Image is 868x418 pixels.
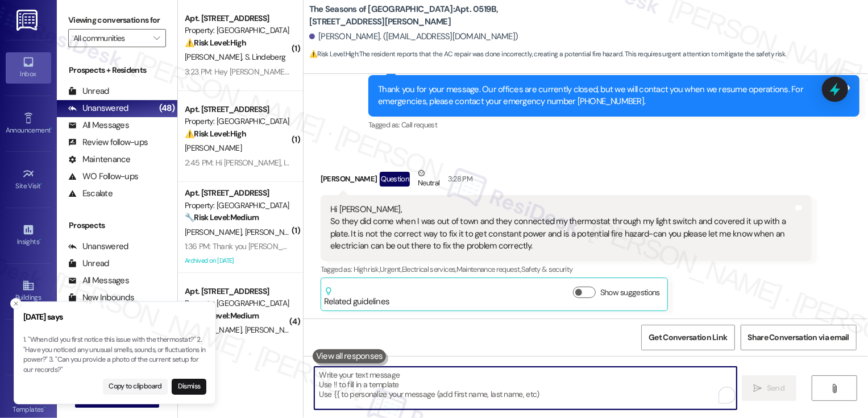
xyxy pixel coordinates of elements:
div: Apt. [STREET_ADDRESS] [185,285,290,297]
div: All Messages [68,119,129,131]
span: Send [767,382,784,394]
div: (48) [156,100,177,117]
div: Archived on [DATE] [184,254,291,268]
div: Hi [PERSON_NAME], So they did come when I was out of town and they connected my thermostat throug... [330,204,794,253]
div: All Messages [68,275,129,287]
button: Get Conversation Link [641,325,734,350]
a: Insights • [6,220,51,251]
strong: 🔧 Risk Level: Medium [185,311,259,321]
span: • [51,125,52,133]
label: Viewing conversations for [68,11,166,29]
div: Maintenance [68,154,131,165]
p: 1. "When did you first notice this issue with the thermostat?" 2. "Have you noticed any unusual s... [23,335,206,375]
div: WO Follow-ups [68,171,138,183]
div: Tagged as: [321,261,812,278]
span: Get Conversation Link [649,332,727,343]
div: Unread [68,258,109,270]
div: 1:36 PM: Thank you [PERSON_NAME]. It would be great to hear an action plan ASAP [185,241,458,251]
strong: ⚠️ Risk Level: High [185,129,246,139]
button: Dismiss [172,379,206,395]
span: [PERSON_NAME] [185,227,245,237]
a: Buildings [6,276,51,307]
span: Maintenance request , [456,264,521,274]
div: Apt. [STREET_ADDRESS] [185,187,290,199]
div: Escalate [68,188,113,200]
div: Unanswered [68,102,128,114]
span: Urgent , [380,264,401,274]
i:  [153,34,160,43]
strong: 🔧 Risk Level: Medium [185,212,259,222]
span: S. Lindeberg [244,52,285,62]
div: Question [380,172,410,186]
i:  [830,384,839,393]
span: Call request [401,120,437,130]
div: Unread [68,85,109,97]
div: Prospects + Residents [57,64,177,76]
div: Property: [GEOGRAPHIC_DATA] [185,297,290,309]
div: Apt. [STREET_ADDRESS] [185,104,290,115]
div: New Inbounds [68,292,134,304]
a: Inbox [6,52,51,83]
span: High risk , [354,264,380,274]
span: Safety & security [521,264,573,274]
div: Review follow-ups [68,136,148,148]
a: Site Visit • [6,164,51,195]
div: 3:28 PM [445,173,472,185]
div: [PERSON_NAME]. ([EMAIL_ADDRESS][DOMAIN_NAME]) [309,31,518,43]
i:  [754,384,762,393]
span: • [41,180,43,188]
span: [PERSON_NAME] [244,325,301,335]
button: Close toast [10,298,22,309]
strong: ⚠️ Risk Level: High [309,49,358,59]
strong: ⚠️ Risk Level: High [185,38,246,48]
span: Share Conversation via email [748,332,849,343]
h3: [DATE] says [23,311,206,323]
span: Electrical services , [402,264,456,274]
button: Copy to clipboard [103,379,168,395]
div: Property: [GEOGRAPHIC_DATA] [185,115,290,127]
input: All communities [73,29,148,47]
div: Apt. [STREET_ADDRESS] [185,13,290,24]
div: [PERSON_NAME] [321,167,812,195]
button: Send [742,375,797,401]
span: [PERSON_NAME] [244,227,301,237]
span: [PERSON_NAME] [185,52,245,62]
div: Prospects [57,220,177,231]
span: • [44,404,45,412]
span: : The resident reports that the AC repair was done incorrectly, creating a potential fire hazard.... [309,48,786,60]
div: Related guidelines [324,287,390,308]
div: Property: [GEOGRAPHIC_DATA] [185,24,290,36]
span: [PERSON_NAME] [185,143,242,153]
div: Property: [GEOGRAPHIC_DATA] [185,200,290,212]
a: Leads [6,332,51,363]
span: • [39,236,41,244]
div: Tagged as: [368,117,859,133]
div: Unanswered [68,241,128,253]
textarea: To enrich screen reader interactions, please activate Accessibility in Grammarly extension settings [314,367,737,409]
b: The Seasons of [GEOGRAPHIC_DATA]: Apt. 0519B, [STREET_ADDRESS][PERSON_NAME] [309,3,537,28]
div: Thank you for your message. Our offices are currently closed, but we will contact you when we res... [378,84,841,108]
button: Share Conversation via email [741,325,857,350]
div: Neutral [416,167,442,191]
label: Show suggestions [600,287,660,299]
img: ResiDesk Logo [16,10,40,31]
